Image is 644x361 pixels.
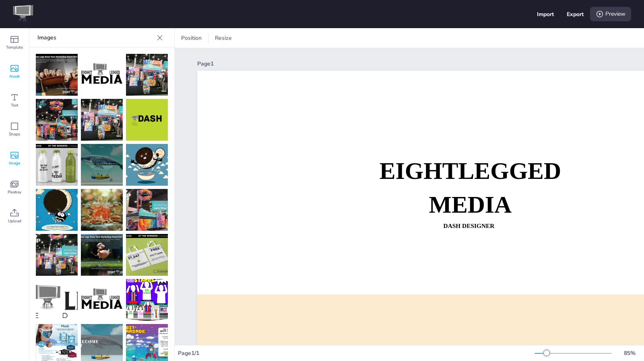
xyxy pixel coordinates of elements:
[81,279,123,321] img: siteLogos-09.png
[213,34,233,42] span: Resize
[6,44,23,51] span: Template
[590,7,631,21] div: Preview
[620,349,639,357] div: 85 %
[380,158,561,184] strong: EIGHTLEGGED
[37,28,153,47] p: Images
[126,144,168,186] img: 8lmedia_Oreo_Cookie_Diving_into_a_bowl_of_milk_Illustration_car_bb43f58f-0df4-4e27-ab30-edce71903...
[178,349,535,357] div: Page 1 / 1
[126,279,168,321] img: e1595603721.jpg
[36,99,78,141] img: 01-expo_fb-4mylr.png
[81,99,123,141] img: 01-expo_li-jm079.png
[429,191,512,217] strong: MEDIA
[8,189,21,195] span: Pixabay
[36,144,78,186] img: byTheNumbers_unique-opens-132ch.png
[81,189,123,231] img: 8lmedia_Frogs_at_a_bbq_drinking_sodas_and_eating_hot_dogs_Sessi_8fecabf4-ae63-4df5-9015-f6e3bb8ac...
[567,10,584,18] div: Export
[9,131,20,137] span: Shape
[9,73,20,80] span: Asset
[444,222,495,229] strong: Dash Designer
[180,34,203,42] span: Position
[36,234,78,276] img: 01-expob_email-695f9.png
[126,189,168,231] img: 01-expo_email-grp6d.png
[81,54,123,96] img: siteLogos-09-ojvv7.png
[81,234,123,276] img: legCampaign-01-vhzx8.png
[126,54,168,96] img: 01-expo_li-ldlzh.png
[126,99,168,141] img: logo-1024-black-02-fy70f-23nfp.png
[537,10,554,18] div: Import
[81,144,123,186] img: 8LM-Media-Kit-cover.jpg
[126,234,168,276] img: byTheNumbers_catalog-views-dwvmq.png
[11,102,19,109] span: Text
[8,218,21,224] span: Upload
[36,189,78,231] img: 8lmedia_Oreo_Cookie_High_Diving_into_a_pool_of_milk_Illustratio_9140f240-4cfd-4b90-9774-38b3f4ce4...
[36,279,78,321] img: logo-01.png
[13,5,33,23] img: logo-icon-sm.png
[9,160,20,166] span: Image
[36,54,78,96] img: legCampaign-07-q6k5b.png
